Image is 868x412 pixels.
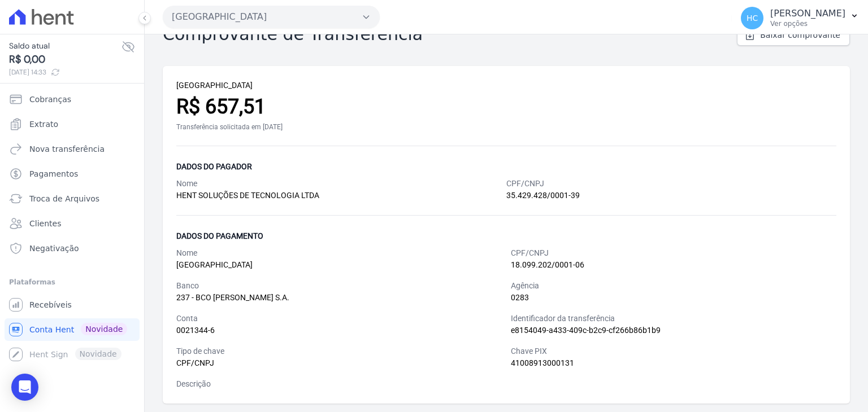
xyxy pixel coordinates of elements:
div: Chave PIX [511,345,836,357]
div: Nome [176,178,506,190]
div: Identificador da transferência [511,313,836,325]
div: Dados do pagador [176,160,836,173]
div: Agência [511,280,836,292]
span: Conta Hent [29,324,74,335]
a: Pagamentos [5,163,140,185]
span: Baixar comprovante [760,29,840,41]
div: [GEOGRAPHIC_DATA] [176,259,502,271]
div: CPF/CNPJ [176,357,502,369]
div: Descrição [176,378,836,390]
span: Recebíveis [29,299,72,310]
div: Plataformas [9,275,135,289]
div: 41008913000131 [511,357,836,369]
button: HC [PERSON_NAME] Ver opções [732,2,868,34]
span: R$ 0,00 [9,52,121,67]
div: HENT SOLUÇÕES DE TECNOLOGIA LTDA [176,190,506,201]
span: Clientes [29,218,61,229]
div: [GEOGRAPHIC_DATA] [176,80,836,91]
div: 237 - BCO [PERSON_NAME] S.A. [176,292,502,304]
a: Clientes [5,212,140,235]
span: Cobranças [29,94,71,105]
span: Nova transferência [29,143,105,155]
span: Saldo atual [9,40,121,52]
div: CPF/CNPJ [506,178,836,190]
div: Nome [176,247,502,259]
button: [GEOGRAPHIC_DATA] [163,6,380,28]
a: Extrato [5,113,140,135]
p: Ver opções [770,19,845,28]
p: [PERSON_NAME] [770,8,845,19]
div: Dados do pagamento [176,229,836,243]
span: Pagamentos [29,168,78,179]
h2: Comprovante de Transferência [163,24,423,45]
div: R$ 657,51 [176,91,836,122]
a: Recebíveis [5,293,140,316]
div: Open Intercom Messenger [11,374,38,401]
div: 18.099.202/0001-06 [511,259,836,271]
span: Troca de Arquivos [29,193,99,204]
div: Conta [176,313,502,325]
span: Negativação [29,243,79,254]
div: Banco [176,280,502,292]
a: Nova transferência [5,138,140,160]
a: Negativação [5,237,140,260]
nav: Sidebar [9,88,135,366]
div: 0283 [511,292,836,304]
div: e8154049-a433-409c-b2c9-cf266b86b1b9 [511,325,836,336]
a: Cobranças [5,88,140,111]
div: CPF/CNPJ [511,247,836,259]
div: Tipo de chave [176,345,502,357]
a: Troca de Arquivos [5,187,140,210]
div: Transferência solicitada em [DATE] [176,122,836,132]
div: 35.429.428/0001-39 [506,190,836,201]
a: Conta Hent Novidade [5,318,140,341]
span: [DATE] 14:33 [9,67,121,77]
span: HC [747,14,758,22]
span: Extrato [29,119,58,130]
span: Novidade [81,323,127,335]
div: 0021344-6 [176,325,502,336]
a: Baixar comprovante [737,24,850,46]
